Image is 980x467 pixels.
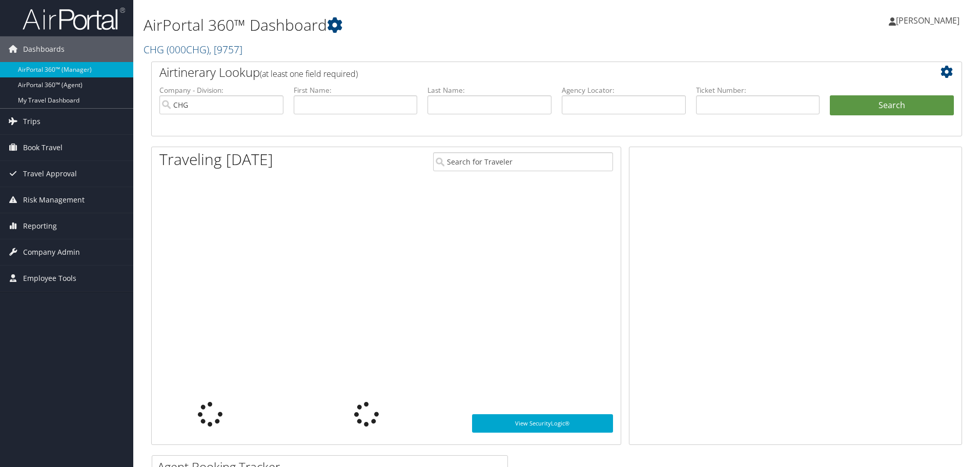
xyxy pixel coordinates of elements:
span: Reporting [23,213,57,239]
span: Book Travel [23,135,63,160]
input: Search for Traveler [433,152,613,171]
span: , [ 9757 ] [209,43,242,56]
label: Ticket Number: [696,85,820,95]
span: ( 000CHG ) [167,43,209,56]
span: Trips [23,109,40,134]
a: [PERSON_NAME] [889,5,970,36]
label: Last Name: [427,85,552,95]
button: Search [830,95,954,116]
label: Company - Division: [159,85,283,95]
h1: AirPortal 360™ Dashboard [144,14,695,36]
label: First Name: [294,85,418,95]
span: Risk Management [23,187,85,213]
label: Agency Locator: [562,85,686,95]
span: Company Admin [23,239,80,265]
img: airportal-logo.png [23,7,125,31]
span: [PERSON_NAME] [896,15,959,26]
h1: Traveling [DATE] [159,149,273,170]
span: Employee Tools [23,266,76,291]
h2: Airtinerary Lookup [159,64,886,81]
a: View SecurityLogic® [472,414,613,433]
a: CHG [144,43,242,56]
span: (at least one field required) [260,68,358,79]
span: Travel Approval [23,161,77,187]
span: Dashboards [23,36,65,62]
